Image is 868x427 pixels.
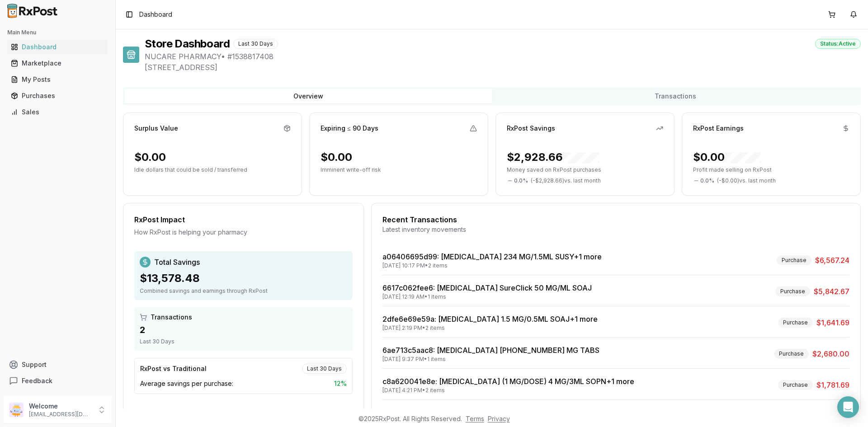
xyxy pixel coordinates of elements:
[778,380,813,390] div: Purchase
[134,150,166,164] div: $0.00
[145,51,861,62] span: NUCARE PHARMACY • # 1538817408
[775,286,810,296] div: Purchase
[302,364,347,374] div: Last 30 Days
[507,166,663,174] p: Money saved on RxPost purchases
[507,124,555,133] div: RxPost Savings
[29,402,92,411] p: Welcome
[778,318,813,328] div: Purchase
[693,166,849,174] p: Profit made selling on RxPost
[812,348,849,359] span: $2,680.00
[11,75,104,84] div: My Posts
[151,313,192,322] span: Transactions
[700,177,714,184] span: 0.0 %
[382,214,849,225] div: Recent Transactions
[4,373,112,389] button: Feedback
[382,225,849,234] div: Latest inventory movements
[140,364,207,373] div: RxPost vs Traditional
[815,255,849,266] span: $6,567.24
[145,62,861,73] span: [STREET_ADDRESS]
[11,59,104,68] div: Marketplace
[4,105,112,119] button: Sales
[507,150,599,164] div: $2,928.66
[140,338,347,345] div: Last 30 Days
[693,124,744,133] div: RxPost Earnings
[382,252,602,261] a: a06406695d99: [MEDICAL_DATA] 234 MG/1.5ML SUSY+1 more
[11,42,104,52] div: Dashboard
[4,4,61,18] img: RxPost Logo
[816,317,849,328] span: $1,641.69
[814,286,849,297] span: $5,842.67
[4,56,112,70] button: Marketplace
[140,379,233,388] span: Average savings per purchase:
[140,271,347,286] div: $13,578.48
[334,379,347,388] span: 12 %
[7,55,108,71] a: Marketplace
[11,91,104,100] div: Purchases
[382,324,598,332] div: [DATE] 2:19 PM • 2 items
[693,150,761,164] div: $0.00
[134,166,291,174] p: Idle dollars that could be sold / transferred
[815,39,861,49] div: Status: Active
[4,40,112,54] button: Dashboard
[382,356,599,363] div: [DATE] 9:37 PM • 1 items
[777,255,811,265] div: Purchase
[382,262,602,269] div: [DATE] 10:17 PM • 2 items
[382,283,592,292] a: 6617c062fee6: [MEDICAL_DATA] SureClick 50 MG/ML SOAJ
[717,177,776,184] span: ( - $0.00 ) vs. last month
[382,377,634,386] a: c8a620041e8e: [MEDICAL_DATA] (1 MG/DOSE) 4 MG/3ML SOPN+1 more
[321,166,477,174] p: Imminent write-off risk
[22,376,52,385] span: Feedback
[488,415,510,422] a: Privacy
[382,293,592,300] div: [DATE] 12:19 AM • 1 items
[9,403,24,417] img: User avatar
[134,124,178,133] div: Surplus Value
[531,177,601,184] span: ( - $2,928.66 ) vs. last month
[837,396,859,418] div: Open Intercom Messenger
[140,324,347,336] div: 2
[139,10,172,19] nav: breadcrumb
[125,89,492,103] button: Overview
[382,346,599,355] a: 6ae713c5aac8: [MEDICAL_DATA] [PHONE_NUMBER] MG TABS
[134,214,353,225] div: RxPost Impact
[7,104,108,120] a: Sales
[774,349,809,359] div: Purchase
[4,89,112,103] button: Purchases
[492,89,859,103] button: Transactions
[321,124,378,133] div: Expiring ≤ 90 Days
[145,37,230,51] h1: Store Dashboard
[134,228,353,237] div: How RxPost is helping your pharmacy
[139,10,172,19] span: Dashboard
[140,287,347,295] div: Combined savings and earnings through RxPost
[7,39,108,55] a: Dashboard
[233,39,278,49] div: Last 30 Days
[7,88,108,104] a: Purchases
[29,411,92,418] p: [EMAIL_ADDRESS][DOMAIN_NAME]
[321,150,352,164] div: $0.00
[466,415,484,422] a: Terms
[514,177,528,184] span: 0.0 %
[4,72,112,87] button: My Posts
[816,380,849,390] span: $1,781.69
[4,357,112,373] button: Support
[382,314,598,324] a: 2dfe6e69e59a: [MEDICAL_DATA] 1.5 MG/0.5ML SOAJ+1 more
[154,257,200,267] span: Total Savings
[7,71,108,88] a: My Posts
[382,387,634,394] div: [DATE] 4:21 PM • 2 items
[7,29,108,36] h2: Main Menu
[11,108,104,117] div: Sales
